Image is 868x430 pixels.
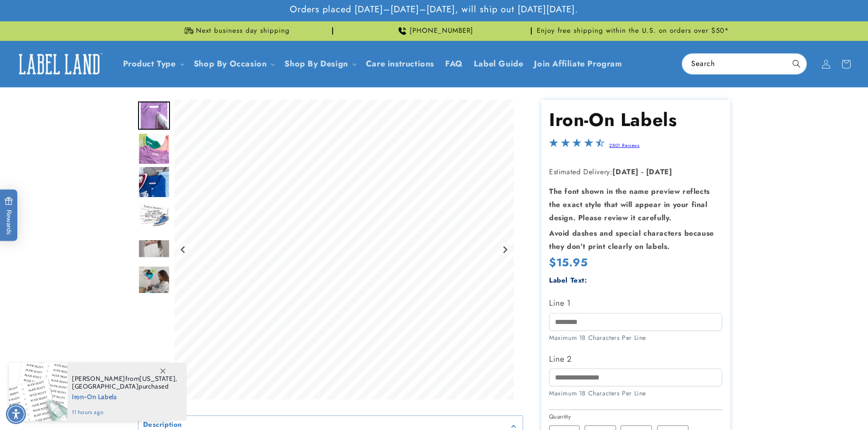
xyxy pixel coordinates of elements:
[549,412,572,421] legend: Quantity
[549,186,710,223] strong: The font shown in the name preview reflects the exact style that will appear in your final design...
[72,374,125,383] span: [PERSON_NAME]
[10,46,108,81] a: Label Land
[549,389,722,398] div: Maximum 18 Characters Per Line
[138,266,170,298] div: Go to slide 6
[177,243,190,256] button: Go to last slide
[474,59,524,69] span: Label Guide
[138,239,170,258] img: null
[534,59,622,69] span: Join Affiliate Program
[642,167,644,177] strong: -
[549,275,587,285] label: Label Text:
[279,53,360,75] summary: Shop By Design
[549,333,722,343] div: Maximum 18 Characters Per Line
[445,59,463,69] span: FAQ
[549,255,588,269] span: $15.95
[337,21,532,40] div: Announcement
[777,391,859,421] iframe: Gorgias live chat messenger
[535,21,730,40] div: Announcement
[138,266,170,298] img: Iron-On Labels - Label Land
[549,352,722,366] label: Line 2
[290,4,578,15] span: Orders placed [DATE]–[DATE]–[DATE], will ship out [DATE][DATE].
[188,53,279,75] summary: Shop By Occasion
[14,50,105,78] img: Label Land
[118,53,188,75] summary: Product Type
[468,53,529,75] a: Label Guide
[138,21,333,40] div: Announcement
[366,59,434,69] span: Care instructions
[138,100,170,132] div: Go to slide 1
[609,142,639,149] a: 2801 Reviews
[123,58,176,70] a: Product Type
[612,167,639,177] strong: [DATE]
[549,166,722,179] p: Estimated Delivery:
[196,26,290,35] span: Next business day shipping
[549,228,714,252] strong: Avoid dashes and special characters because they don’t print clearly on labels.
[498,243,511,256] button: Next slide
[360,53,440,75] a: Care instructions
[139,374,175,383] span: [US_STATE]
[194,59,267,69] span: Shop By Occasion
[138,133,170,165] img: Iron on name tags ironed to a t-shirt
[549,108,722,132] h1: Iron-On Labels
[549,296,722,310] label: Line 1
[6,404,26,424] div: Accessibility Menu
[138,101,170,130] img: Iron on name label being ironed to shirt
[138,166,170,198] img: Iron on name labels ironed to shirt collar
[138,199,170,231] img: Iron-on name labels with an iron
[440,53,468,75] a: FAQ
[138,166,170,198] div: Go to slide 3
[284,58,348,70] a: Shop By Design
[138,233,170,264] div: Go to slide 5
[138,199,170,231] div: Go to slide 4
[786,54,806,74] button: Search
[5,197,13,234] span: Rewards
[410,26,473,35] span: [PHONE_NUMBER]
[646,167,673,177] strong: [DATE]
[72,382,139,390] span: [GEOGRAPHIC_DATA]
[537,26,729,35] span: Enjoy free shipping within the U.S. on orders over $50*
[138,133,170,165] div: Go to slide 2
[72,375,177,390] span: from , purchased
[529,53,627,75] a: Join Affiliate Program
[549,141,605,151] span: 4.5-star overall rating
[143,420,183,430] h2: Description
